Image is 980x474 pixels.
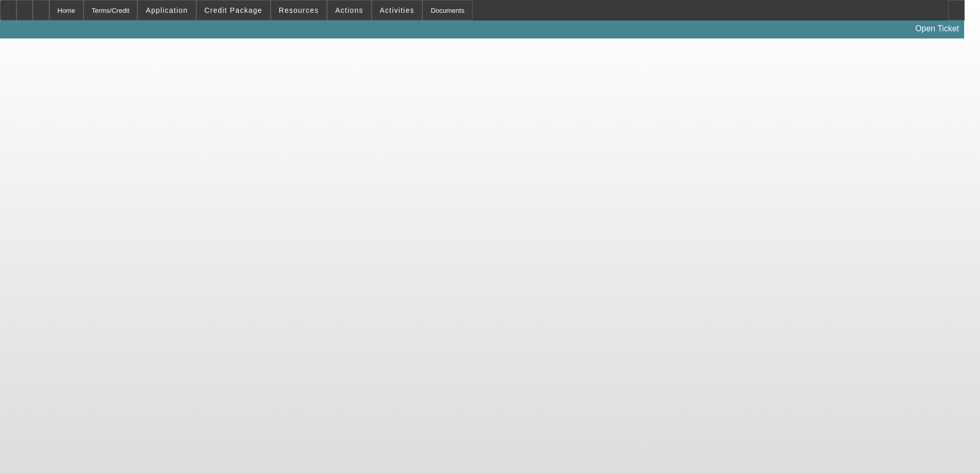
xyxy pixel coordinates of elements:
button: Actions [328,1,371,20]
a: Open Ticket [911,20,963,37]
span: Credit Package [205,6,262,14]
button: Credit Package [197,1,270,20]
span: Activities [380,6,415,14]
button: Application [138,1,195,20]
button: Activities [372,1,422,20]
span: Resources [279,6,319,14]
span: Application [146,6,188,14]
span: Actions [335,6,363,14]
button: Resources [271,1,326,20]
